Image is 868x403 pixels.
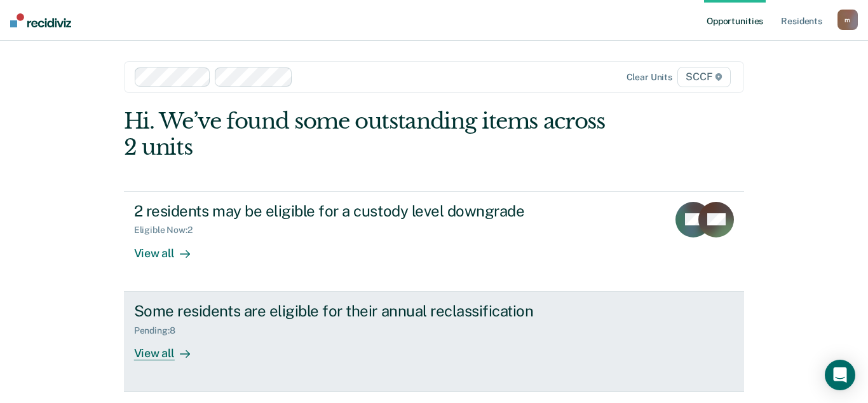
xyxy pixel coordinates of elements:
[134,202,580,220] div: 2 residents may be eligible for a custody level downgrade
[134,325,186,336] div: Pending : 8
[134,336,205,360] div: View all
[124,108,620,160] div: Hi. We’ve found some outstanding items across 2 units
[627,72,673,83] div: Clear units
[134,236,205,260] div: View all
[837,10,858,30] button: m
[10,13,71,27] img: Recidiviz
[124,292,745,392] a: Some residents are eligible for their annual reclassificationPending:8View all
[124,191,745,292] a: 2 residents may be eligible for a custody level downgradeEligible Now:2View all
[134,302,580,320] div: Some residents are eligible for their annual reclassification
[677,67,731,87] span: SCCF
[825,360,855,390] div: Open Intercom Messenger
[134,225,203,236] div: Eligible Now : 2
